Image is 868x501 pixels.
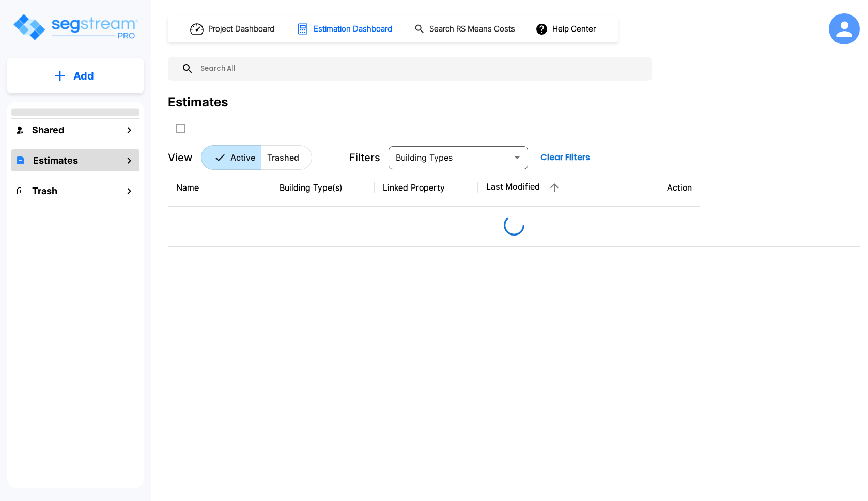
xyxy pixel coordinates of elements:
p: Trashed [267,151,299,164]
img: Logo [12,12,138,42]
button: Clear Filters [536,147,594,168]
th: Building Type(s) [271,169,375,207]
p: Add [73,68,94,84]
p: Active [230,151,255,164]
input: Search All [194,57,647,81]
button: Open [510,150,524,165]
h1: Estimation Dashboard [314,23,392,35]
div: Platform [201,145,312,170]
h1: Shared [32,123,64,137]
button: Add [7,61,144,91]
th: Last Modified [478,169,581,207]
input: Building Types [392,150,508,165]
button: Trashed [261,145,312,170]
button: Project Dashboard [186,18,280,40]
button: Active [201,145,261,170]
h1: Trash [32,184,57,198]
p: View [168,150,193,165]
button: SelectAll [171,118,191,139]
h1: Estimates [33,153,78,167]
div: Name [176,181,263,194]
div: Estimates [168,93,228,112]
h1: Search RS Means Costs [429,23,515,35]
p: Filters [349,150,380,165]
h1: Project Dashboard [208,23,274,35]
button: Search RS Means Costs [410,19,521,39]
th: Action [581,169,700,207]
button: Help Center [533,19,600,39]
th: Linked Property [375,169,478,207]
button: Estimation Dashboard [292,18,398,40]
